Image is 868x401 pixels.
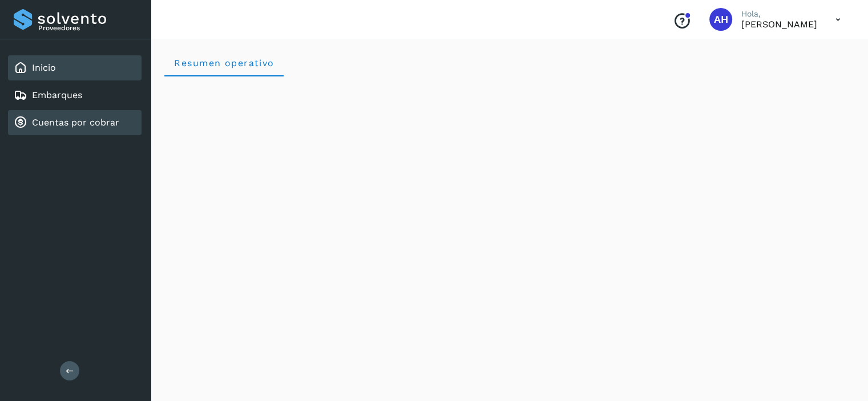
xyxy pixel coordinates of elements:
[38,24,137,32] p: Proveedores
[8,83,142,108] div: Embarques
[741,9,817,19] p: Hola,
[32,62,56,73] a: Inicio
[32,117,119,128] a: Cuentas por cobrar
[173,58,274,68] span: Resumen operativo
[8,55,142,80] div: Inicio
[741,19,817,30] p: AZUCENA HERNANDEZ LOPEZ
[8,110,142,135] div: Cuentas por cobrar
[32,90,82,100] a: Embarques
